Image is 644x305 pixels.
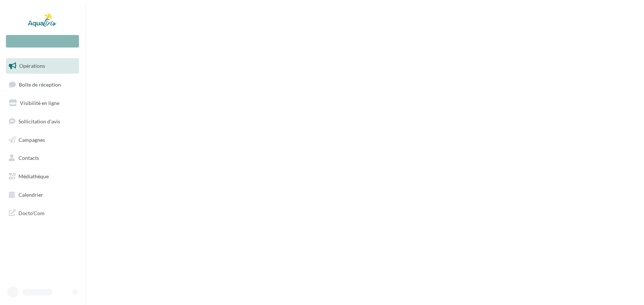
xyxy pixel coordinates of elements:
[4,114,80,129] a: Sollicitation d'avis
[4,95,80,111] a: Visibilité en ligne
[19,81,61,87] span: Boîte de réception
[19,63,45,69] span: Opérations
[18,192,43,198] span: Calendrier
[4,150,80,166] a: Contacts
[18,136,45,143] span: Campagnes
[4,169,80,184] a: Médiathèque
[4,205,80,221] a: Docto'Com
[4,77,80,92] a: Boîte de réception
[4,132,80,148] a: Campagnes
[4,187,80,203] a: Calendrier
[20,100,59,106] span: Visibilité en ligne
[6,35,79,48] div: Nouvelle campagne
[18,173,49,179] span: Médiathèque
[18,208,45,218] span: Docto'Com
[18,155,39,161] span: Contacts
[4,58,80,74] a: Opérations
[18,118,60,125] span: Sollicitation d'avis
